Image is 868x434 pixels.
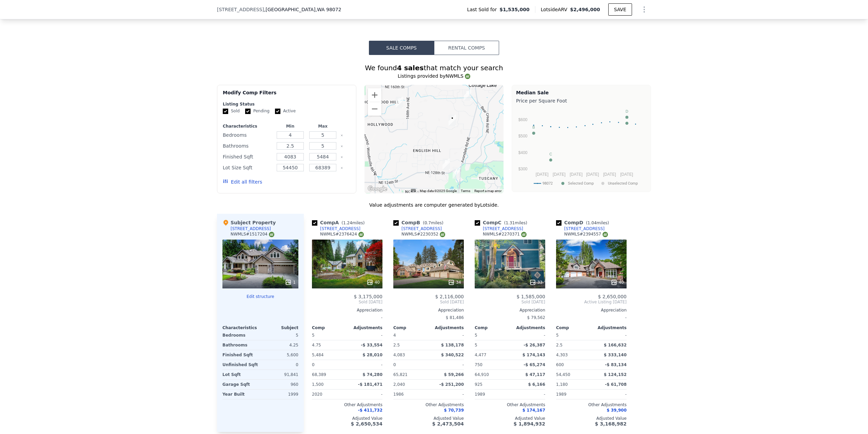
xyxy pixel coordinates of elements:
span: $2,496,000 [570,7,600,12]
svg: A chart. [516,106,647,190]
div: - [556,313,627,322]
span: 1.31 [506,221,515,225]
div: 4.25 [262,340,298,350]
div: Other Adjustments [475,402,545,408]
span: -$ 65,274 [524,362,545,367]
span: 68,389 [312,372,326,377]
span: $ 3,175,000 [354,294,382,299]
div: NWMLS # 2230352 [401,231,445,237]
a: [STREET_ADDRESS] [312,226,360,231]
div: Adjustments [591,325,627,331]
div: Year Built [222,390,259,399]
div: Adjustments [510,325,545,331]
img: NWMLS Logo [521,232,527,237]
div: Appreciation [312,307,382,313]
div: 0 [262,360,298,370]
div: Finished Sqft [222,350,259,360]
div: Adjusted Value [312,416,382,421]
div: Comp [475,325,510,331]
div: - [349,360,382,370]
span: $ 138,178 [441,343,464,347]
div: - [511,390,545,399]
div: Listings provided by NWMLS [217,73,651,79]
label: Pending [245,108,270,114]
div: Bathrooms [222,340,259,350]
strong: 4 sales [397,64,424,72]
text: D [626,109,628,113]
span: $ 1,894,932 [514,421,545,427]
button: Show Options [637,3,651,16]
div: 1 [285,279,296,286]
div: Subject Property [222,219,276,226]
div: We found that match your search [217,63,651,73]
div: Comp [312,325,347,331]
div: Comp D [556,219,612,226]
a: Terms [461,189,470,193]
div: [STREET_ADDRESS] [320,226,360,231]
div: Comp [556,325,591,331]
span: $ 47,117 [525,372,545,377]
div: Lot Sqft [222,370,259,379]
div: 18428 NE 143rd Pl [449,115,456,126]
div: Comp A [312,219,367,226]
button: SAVE [608,3,632,16]
span: $ 81,486 [446,315,464,320]
span: 64,910 [475,372,489,377]
span: $ 2,650,000 [598,294,627,299]
div: Value adjustments are computer generated by Lotside . [217,202,651,208]
div: Median Sale [516,89,647,96]
span: $ 79,562 [527,315,545,320]
span: $1,535,000 [499,6,530,13]
div: [STREET_ADDRESS] [564,226,605,231]
span: -$ 251,200 [439,382,464,387]
div: Appreciation [393,307,464,313]
div: - [349,331,382,340]
div: 5,600 [262,350,298,360]
span: $ 3,168,982 [595,421,627,427]
div: NWMLS # 1517204 [231,231,274,237]
div: Bedrooms [222,331,259,340]
div: - [593,390,627,399]
span: 925 [475,382,482,387]
span: $ 2,116,000 [435,294,464,299]
text: Selected Comp [568,181,594,186]
input: Sold [223,109,228,114]
span: $ 74,280 [362,372,382,377]
div: Adjusted Value [556,416,627,421]
span: $ 340,522 [441,353,464,357]
div: 12914 182nd Ave NE [442,158,450,170]
text: [DATE] [570,172,583,177]
text: $500 [518,134,528,138]
text: [DATE] [553,172,566,177]
div: Garage Sqft [222,380,259,389]
span: 1.24 [343,221,352,225]
button: Edit structure [222,294,298,299]
span: ( miles) [501,221,530,225]
div: Finished Sqft [223,152,273,162]
div: - [312,313,382,322]
span: $ 70,739 [444,408,464,413]
span: 1,500 [312,382,323,387]
span: 4,477 [475,353,486,357]
div: Adjusted Value [393,416,464,421]
div: 2.5 [393,340,427,350]
span: , WA 98072 [315,7,341,12]
a: Open this area in Google Maps (opens a new window) [366,185,389,193]
span: -$ 26,387 [524,343,545,347]
span: 1.04 [588,221,597,225]
div: Other Adjustments [393,402,464,408]
span: 5,484 [312,353,323,357]
span: Map data ©2025 Google [420,189,457,193]
span: $ 174,143 [522,353,545,357]
label: Active [275,108,296,114]
div: Appreciation [475,307,545,313]
input: Pending [245,109,251,114]
span: -$ 33,554 [361,343,382,347]
span: 600 [556,362,564,367]
div: Price per Square Foot [516,96,647,106]
span: -$ 411,732 [358,408,382,413]
text: [DATE] [586,172,599,177]
button: Clear [340,134,343,137]
span: 750 [475,362,482,367]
